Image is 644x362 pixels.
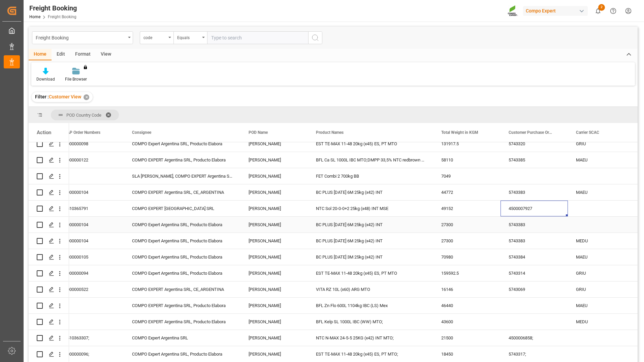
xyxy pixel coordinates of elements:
span: Consignee [132,130,151,135]
div: 5743069 [501,281,568,297]
div: 5743383 [501,184,568,200]
div: 44772 [433,184,501,200]
div: ✕ [84,94,89,100]
div: Edit [52,49,70,60]
div: 5743383 [501,217,568,233]
div: 21500 [433,330,501,346]
div: Press SPACE to select this row. [29,136,69,152]
button: Help Center [606,3,621,19]
div: Press SPACE to select this row. [29,281,69,298]
div: 2000000105 [57,249,124,265]
div: Action [37,129,51,135]
div: MAEU [568,184,635,200]
span: POD Country Code [66,113,101,118]
div: Home [29,49,52,60]
div: [PERSON_NAME] [240,184,308,200]
div: 27300 [433,233,501,249]
div: 5743383 [501,233,568,249]
div: Freight Booking [29,3,77,13]
span: POD Name [249,130,268,135]
div: [PERSON_NAME] [240,346,308,362]
div: Press SPACE to select this row. [29,184,69,201]
div: Press SPACE to select this row. [29,314,69,330]
div: code [143,33,166,41]
div: BC PLUS [DATE] 6M 25kg (x42) INT [308,233,433,249]
a: Home [29,14,40,19]
div: 159592.5 [433,265,501,281]
div: GRIU [568,281,635,297]
div: 2000000094 [57,265,124,281]
div: 70980 [433,249,501,265]
div: 2000000104 [57,217,124,233]
div: 2000000104 [57,233,124,249]
div: COMPO Expert Argentina SRL, Producto Elabora [124,249,240,265]
div: 5743384 [501,249,568,265]
div: COMPO EXPERT Argentina SRL, CE_ARGENTINA [124,184,240,200]
div: VITA RZ 10L (x60) ARG MTO [308,281,433,297]
div: COMPO Expert Argentina SRL, Producto Elabora [124,233,240,249]
div: 49152 [433,201,501,216]
div: Press SPACE to select this row. [29,249,69,265]
div: MAEU [568,249,635,265]
div: 4500006858; [501,330,568,346]
button: open menu [32,31,133,44]
span: Total Weight in KGM [441,130,478,135]
div: [PERSON_NAME] [240,152,308,168]
div: [PERSON_NAME] [240,298,308,313]
div: BC PLUS [DATE] 3M 25kg (x42) INT [308,249,433,265]
div: MAEU [568,298,635,313]
span: Carrier SCAC [576,130,599,135]
div: 27300 [433,217,501,233]
div: NTC Sol 20-0-0+2 25kg (x48) INT MSE [308,201,433,216]
div: Format [70,49,96,60]
button: search button [308,31,322,44]
div: Press SPACE to select this row. [29,168,69,184]
div: BFL Zn Flo 600L 1104kg IBC (LS) Mex [308,298,433,313]
span: SAP Order Numbers [65,130,100,135]
span: Product Names [316,130,344,135]
div: 16146 [433,281,501,297]
div: [PERSON_NAME] [240,136,308,152]
div: [PERSON_NAME] [240,217,308,233]
div: COMPO EXPERT [GEOGRAPHIC_DATA] SRL [124,201,240,216]
button: show 2 new notifications [590,3,606,19]
div: Compo Expert [523,6,588,16]
div: 4510365791 [57,201,124,216]
div: 2000000098 [57,136,124,152]
div: Freight Booking [36,33,126,41]
div: BC PLUS [DATE] 6M 25kg (x42) INT [308,217,433,233]
div: BC PLUS [DATE] 6M 25kg (x42) INT [308,184,433,200]
span: Customer View [49,94,81,99]
div: 5743314 [501,265,568,281]
div: MAEU [568,152,635,168]
div: BFL Ca SL 1000L IBC MTO;DMPP 33,5% NTC redbrown 1100kg CON;DMPP 34,8% NTC Sol 1100kg CON [308,152,433,168]
div: EST TE-MAX 11-48 20kg (x45) ES, PT MTO [308,136,433,152]
div: COMPO Expert Argentina SRL, Producto Elabora [124,265,240,281]
div: MEDU [568,314,635,330]
div: Press SPACE to select this row. [29,330,69,346]
div: 131917.5 [433,136,501,152]
div: 46440 [433,298,501,313]
div: NTC N-MAX 24-5-5 25KG (x42) INT MTO; [308,330,433,346]
div: COMPO Expert Argentina SRL, Producto Elabora [124,136,240,152]
div: 4500007927 [501,201,568,216]
div: FET Combi 2 700kg BB [308,168,433,184]
button: open menu [140,31,173,44]
div: Press SPACE to select this row. [29,265,69,281]
div: [PERSON_NAME] [240,281,308,297]
div: Download [36,76,55,82]
div: COMPO EXPERT Argentina SRL, CE_ARGENTINA [124,281,240,297]
div: 2000000122 [57,152,124,168]
div: GRIU [568,265,635,281]
div: 43600 [433,314,501,330]
div: COMPO EXPERT Argentina SRL, Producto Elabora [124,298,240,313]
span: Filter : [35,94,49,99]
span: 2 [598,4,605,11]
div: 58110 [433,152,501,168]
div: 4510363307; [57,330,124,346]
div: 2000000096; [57,346,124,362]
div: EST TE-MAX 11-48 20kg (x45) ES, PT MTO [308,265,433,281]
div: Press SPACE to select this row. [29,217,69,233]
div: SLA [PERSON_NAME], COMPO EXPERT Argentina SRL [124,168,240,184]
div: [PERSON_NAME] [240,330,308,346]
